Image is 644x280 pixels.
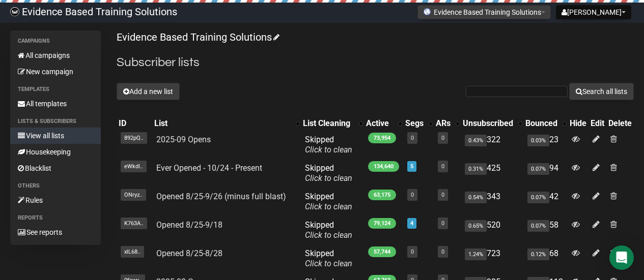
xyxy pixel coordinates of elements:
[305,192,352,211] span: Skipped
[461,244,523,273] td: 723
[461,131,523,159] td: 322
[568,116,589,131] th: Hide: No sort applied, sorting is disabled
[10,144,101,160] a: Housekeeping
[461,216,523,244] td: 520
[121,217,147,229] span: K763A..
[368,218,396,229] span: 79,124
[461,116,523,131] th: Unsubscribed: No sort applied, activate to apply an ascending sort
[527,135,549,146] span: 0.03%
[366,118,393,129] div: Active
[608,118,632,129] div: Delete
[441,220,444,227] a: 0
[305,230,352,240] a: Click to clean
[10,224,101,240] a: See reports
[465,248,487,260] span: 1.24%
[10,47,101,64] a: All campaigns
[461,159,523,188] td: 425
[117,53,634,72] h2: Subscriber lists
[121,246,144,258] span: xlL68..
[305,163,352,183] span: Skipped
[10,83,101,96] li: Templates
[117,31,278,43] a: Evidence Based Training Solutions
[523,188,568,216] td: 42
[463,118,513,129] div: Unsubscribed
[461,188,523,216] td: 343
[527,220,549,232] span: 0.07%
[305,259,352,268] a: Click to clean
[10,115,101,128] li: Lists & subscribers
[525,118,557,129] div: Bounced
[411,248,414,255] a: 0
[523,244,568,273] td: 68
[609,245,634,270] div: Open Intercom Messenger
[10,35,101,47] li: Campaigns
[121,189,146,201] span: ONryz..
[10,7,19,16] img: 6a635aadd5b086599a41eda90e0773ac
[10,180,101,192] li: Others
[527,248,549,260] span: 0.12%
[305,220,352,240] span: Skipped
[368,190,396,200] span: 63,175
[10,64,101,80] a: New campaign
[441,192,444,198] a: 0
[305,145,352,154] a: Click to clean
[523,159,568,188] td: 94
[569,83,634,100] button: Search all lists
[465,163,487,175] span: 0.31%
[152,116,301,131] th: List: No sort applied, activate to apply an ascending sort
[556,5,631,19] button: [PERSON_NAME]
[10,128,101,144] a: View all lists
[117,83,180,100] button: Add a new list
[523,131,568,159] td: 23
[121,161,147,172] span: eWkdI..
[465,192,487,203] span: 0.54%
[305,202,352,211] a: Click to clean
[441,163,444,170] a: 0
[303,118,354,129] div: List Cleaning
[305,173,352,183] a: Click to clean
[441,135,444,141] a: 0
[10,192,101,208] a: Rules
[417,5,551,19] button: Evidence Based Training Solutions
[606,116,634,131] th: Delete: No sort applied, sorting is disabled
[570,118,586,129] div: Hide
[368,246,396,257] span: 57,744
[527,163,549,175] span: 0.07%
[523,216,568,244] td: 58
[121,132,147,144] span: 892pQ..
[368,133,396,143] span: 73,954
[411,135,414,141] a: 0
[10,160,101,176] a: Blacklist
[10,212,101,224] li: Reports
[589,116,606,131] th: Edit: No sort applied, sorting is disabled
[411,192,414,198] a: 0
[10,96,101,112] a: All templates
[591,118,604,129] div: Edit
[117,116,152,131] th: ID: No sort applied, sorting is disabled
[301,116,364,131] th: List Cleaning: No sort applied, activate to apply an ascending sort
[405,118,424,129] div: Segs
[523,116,568,131] th: Bounced: No sort applied, activate to apply an ascending sort
[364,116,403,131] th: Active: No sort applied, activate to apply an ascending sort
[410,163,413,170] a: 5
[465,135,487,146] span: 0.43%
[403,116,434,131] th: Segs: No sort applied, activate to apply an ascending sort
[156,163,262,173] a: Ever Opened - 10/24 - Present
[436,118,451,129] div: ARs
[156,220,222,230] a: Opened 8/25-9/18
[423,8,431,16] img: favicons
[119,118,150,129] div: ID
[305,248,352,268] span: Skipped
[410,220,413,227] a: 4
[368,161,399,172] span: 134,640
[154,118,291,129] div: List
[465,220,487,232] span: 0.65%
[156,192,286,201] a: Opened 8/25-9/26 (minus full blast)
[156,248,222,258] a: Opened 8/25-8/28
[441,248,444,255] a: 0
[527,192,549,203] span: 0.07%
[156,135,211,144] a: 2025-09 Opens
[305,135,352,154] span: Skipped
[434,116,461,131] th: ARs: No sort applied, activate to apply an ascending sort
